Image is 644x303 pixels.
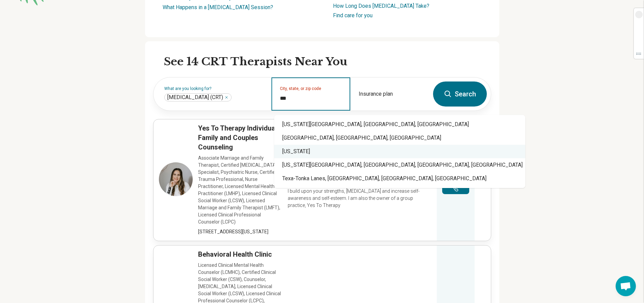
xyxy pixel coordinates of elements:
[274,115,525,188] div: Suggestions
[442,182,469,194] button: Make a phone call
[224,95,229,99] button: Cognitive Remediation Therapy (CRT)
[274,172,525,185] div: Texa-Tonka Lanes, [GEOGRAPHIC_DATA], [GEOGRAPHIC_DATA], [GEOGRAPHIC_DATA]
[433,81,487,107] button: Search
[274,118,525,131] div: [US_STATE][GEOGRAPHIC_DATA], [GEOGRAPHIC_DATA], [GEOGRAPHIC_DATA]
[163,4,273,10] a: What Happens in a [MEDICAL_DATA] Session?
[164,55,491,69] h2: See 14 CRT Therapists Near You
[333,3,429,9] a: How Long Does [MEDICAL_DATA] Take?
[274,158,525,172] div: [US_STATE][GEOGRAPHIC_DATA], [GEOGRAPHIC_DATA], [GEOGRAPHIC_DATA], [GEOGRAPHIC_DATA]
[164,87,263,91] label: What are you looking for?
[274,131,525,145] div: [GEOGRAPHIC_DATA], [GEOGRAPHIC_DATA], [GEOGRAPHIC_DATA]
[164,93,232,101] div: Cognitive Remediation Therapy (CRT)
[167,94,223,101] span: [MEDICAL_DATA] (CRT)
[333,12,373,19] a: Find care for you
[616,276,636,296] div: Open chat
[274,145,525,158] div: [US_STATE]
